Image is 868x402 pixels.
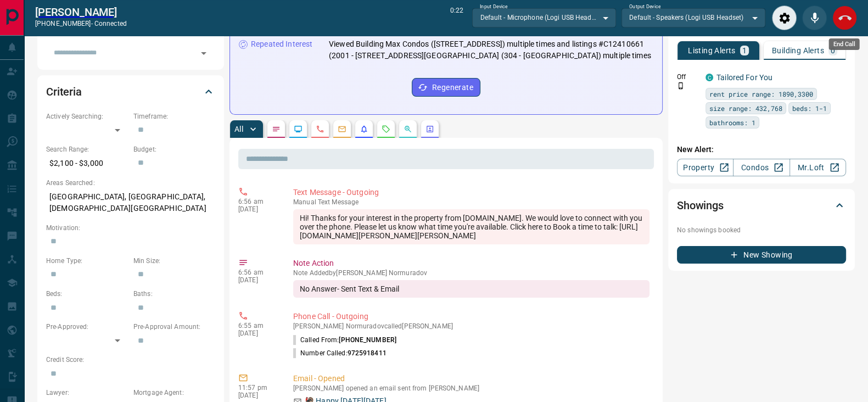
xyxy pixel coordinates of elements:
a: Mr.Loft [789,159,846,176]
p: Listing Alerts [688,47,736,54]
p: [PERSON_NAME] Normuradov called [PERSON_NAME] [293,322,649,330]
p: All [234,125,243,133]
svg: Listing Alerts [360,125,368,133]
span: rent price range: 1890,3300 [709,88,813,99]
svg: Notes [272,125,281,133]
p: Beds: [46,289,128,299]
div: Mute [802,5,827,30]
p: Called From: [293,335,396,345]
button: New Showing [677,246,846,264]
p: Text Message - Outgoing [293,187,649,198]
p: Pre-Approval Amount: [133,322,215,332]
button: Open [196,46,211,61]
p: Phone Call - Outgoing [293,311,649,322]
a: Tailored For You [716,73,772,82]
p: No showings booked [677,225,846,235]
p: $2,100 - $3,000 [46,154,128,172]
p: Credit Score: [46,355,215,365]
p: Note Action [293,258,649,269]
svg: Agent Actions [425,125,434,133]
h2: Criteria [46,83,82,101]
p: Building Alerts [772,47,824,54]
p: Search Range: [46,144,128,154]
p: [PHONE_NUMBER] - [35,19,127,29]
h2: Showings [677,197,724,214]
p: 6:56 am [238,269,277,276]
span: beds: 1-1 [792,103,827,114]
p: Viewed Building Max Condos ([STREET_ADDRESS]) multiple times and listings #C12410661 (2001 - [STR... [329,38,653,62]
span: 9725918411 [348,349,387,357]
svg: Requests [382,125,390,133]
svg: Push Notification Only [677,82,685,90]
div: Showings [677,192,846,219]
p: Areas Searched: [46,178,215,188]
p: Baths: [133,289,215,299]
svg: Emails [338,125,346,133]
p: Email - Opened [293,373,649,384]
p: Repeated Interest [251,38,312,50]
svg: Calls [316,125,324,133]
label: Input Device [480,3,508,10]
div: No Answer- Sent Text & Email [293,280,649,298]
span: manual [293,198,316,206]
div: Default - Microphone (Logi USB Headset) [472,8,616,27]
p: Motivation: [46,223,215,233]
p: [DATE] [238,330,277,337]
a: [PERSON_NAME] [35,5,127,19]
p: Off [677,72,699,82]
p: [GEOGRAPHIC_DATA], [GEOGRAPHIC_DATA], [DEMOGRAPHIC_DATA][GEOGRAPHIC_DATA] [46,188,215,217]
svg: Lead Browsing Activity [294,125,303,133]
div: Criteria [46,79,215,105]
p: Lawyer: [46,388,128,398]
p: Text Message [293,198,649,206]
p: 6:55 am [238,322,277,330]
div: End Call [829,38,860,50]
div: End Call [832,5,857,30]
p: 11:57 pm [238,384,277,392]
p: 0 [831,47,835,54]
svg: Opportunities [404,125,412,133]
label: Output Device [629,3,660,10]
span: size range: 432,768 [709,103,782,114]
p: 6:56 am [238,198,277,205]
span: [PHONE_NUMBER] [339,336,396,344]
p: Budget: [133,144,215,154]
p: Home Type: [46,256,128,266]
p: Note Added by [PERSON_NAME] Normuradov [293,269,649,277]
p: 1 [742,47,747,54]
p: 0:22 [450,5,463,30]
div: Default - Speakers (Logi USB Headset) [621,8,765,27]
p: Min Size: [133,256,215,266]
p: Actively Searching: [46,111,128,121]
button: Regenerate [412,78,480,97]
div: condos.ca [705,74,713,81]
span: connected [94,20,127,27]
p: Mortgage Agent: [133,388,215,398]
p: Number Called: [293,348,387,358]
div: Audio Settings [772,5,797,30]
div: Hi! Thanks for your interest in the property from [DOMAIN_NAME]. We would love to connect with yo... [293,209,649,244]
p: Pre-Approved: [46,322,128,332]
a: Property [677,159,733,176]
p: [PERSON_NAME] opened an email sent from [PERSON_NAME] [293,384,649,392]
a: Condos [733,159,789,176]
span: bathrooms: 1 [709,117,755,128]
p: [DATE] [238,392,277,399]
p: [DATE] [238,205,277,213]
p: [DATE] [238,276,277,284]
p: Timeframe: [133,111,215,121]
p: New Alert: [677,144,846,155]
